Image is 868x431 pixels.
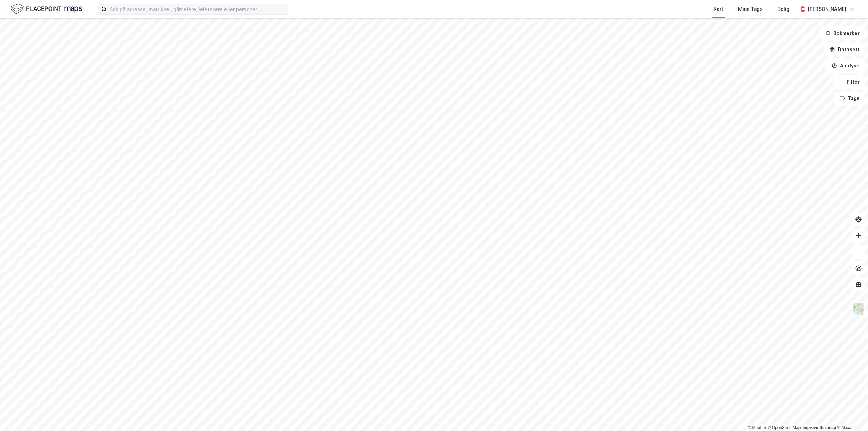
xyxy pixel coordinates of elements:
[107,4,288,14] input: Søk på adresse, matrikkel, gårdeiere, leietakere eller personer
[11,3,82,15] img: logo.f888ab2527a4732fd821a326f86c7f29.svg
[834,398,868,431] div: Kontrollprogram for chat
[808,5,846,13] div: [PERSON_NAME]
[714,5,723,13] div: Kart
[738,5,763,13] div: Mine Tags
[834,398,868,431] iframe: Chat Widget
[777,5,789,13] div: Bolig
